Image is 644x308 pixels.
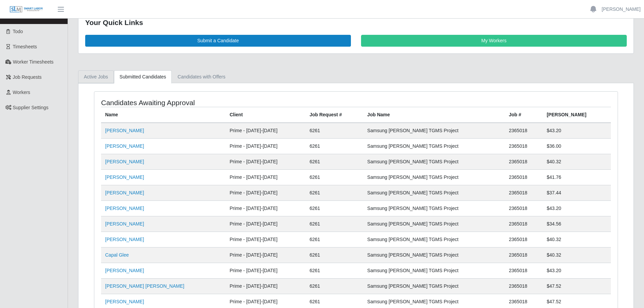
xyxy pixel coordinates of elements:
[225,232,305,247] td: Prime - [DATE]-[DATE]
[105,159,144,164] a: [PERSON_NAME]
[363,138,505,154] td: Samsung [PERSON_NAME] TGMS Project
[225,154,305,169] td: Prime - [DATE]-[DATE]
[543,232,611,247] td: $40.32
[543,200,611,216] td: $43.20
[13,59,53,65] span: Worker Timesheets
[306,263,363,278] td: 6261
[306,247,363,263] td: 6261
[13,90,30,95] span: Workers
[306,185,363,200] td: 6261
[13,44,37,49] span: Timesheets
[361,35,627,47] a: My Workers
[101,107,225,123] th: Name
[101,98,308,107] h4: Candidates Awaiting Approval
[306,154,363,169] td: 6261
[363,278,505,294] td: Samsung [PERSON_NAME] TGMS Project
[13,29,23,34] span: Todo
[225,278,305,294] td: Prime - [DATE]-[DATE]
[225,185,305,200] td: Prime - [DATE]-[DATE]
[105,128,144,133] a: [PERSON_NAME]
[225,169,305,185] td: Prime - [DATE]-[DATE]
[505,154,543,169] td: 2365018
[105,268,144,273] a: [PERSON_NAME]
[225,200,305,216] td: Prime - [DATE]-[DATE]
[306,169,363,185] td: 6261
[225,138,305,154] td: Prime - [DATE]-[DATE]
[505,200,543,216] td: 2365018
[363,169,505,185] td: Samsung [PERSON_NAME] TGMS Project
[225,263,305,278] td: Prime - [DATE]-[DATE]
[306,216,363,232] td: 6261
[505,232,543,247] td: 2365018
[505,247,543,263] td: 2365018
[543,154,611,169] td: $40.32
[105,237,144,242] a: [PERSON_NAME]
[85,17,627,28] div: Your Quick Links
[543,247,611,263] td: $40.32
[363,107,505,123] th: Job Name
[306,232,363,247] td: 6261
[105,206,144,211] a: [PERSON_NAME]
[105,252,129,258] a: Capal Glee
[505,185,543,200] td: 2365018
[105,143,144,149] a: [PERSON_NAME]
[105,174,144,180] a: [PERSON_NAME]
[363,247,505,263] td: Samsung [PERSON_NAME] TGMS Project
[505,123,543,139] td: 2365018
[505,138,543,154] td: 2365018
[306,107,363,123] th: Job Request #
[505,107,543,123] th: Job #
[105,221,144,227] a: [PERSON_NAME]
[543,123,611,139] td: $43.20
[114,70,172,84] a: Submitted Candidates
[105,283,184,289] a: [PERSON_NAME] [PERSON_NAME]
[225,247,305,263] td: Prime - [DATE]-[DATE]
[306,138,363,154] td: 6261
[78,70,114,84] a: Active Jobs
[543,278,611,294] td: $47.52
[363,263,505,278] td: Samsung [PERSON_NAME] TGMS Project
[225,123,305,139] td: Prime - [DATE]-[DATE]
[85,35,351,47] a: Submit a Candidate
[105,299,144,304] a: [PERSON_NAME]
[543,216,611,232] td: $34.56
[543,169,611,185] td: $41.76
[363,123,505,139] td: Samsung [PERSON_NAME] TGMS Project
[505,278,543,294] td: 2365018
[172,70,231,84] a: Candidates with Offers
[505,216,543,232] td: 2365018
[602,6,641,13] a: [PERSON_NAME]
[306,278,363,294] td: 6261
[225,216,305,232] td: Prime - [DATE]-[DATE]
[363,185,505,200] td: Samsung [PERSON_NAME] TGMS Project
[363,216,505,232] td: Samsung [PERSON_NAME] TGMS Project
[105,190,144,195] a: [PERSON_NAME]
[543,138,611,154] td: $36.00
[505,263,543,278] td: 2365018
[13,105,49,110] span: Supplier Settings
[363,200,505,216] td: Samsung [PERSON_NAME] TGMS Project
[543,263,611,278] td: $43.20
[13,74,42,80] span: Job Requests
[363,232,505,247] td: Samsung [PERSON_NAME] TGMS Project
[9,6,43,13] img: SLM Logo
[543,107,611,123] th: [PERSON_NAME]
[306,200,363,216] td: 6261
[225,107,305,123] th: Client
[505,169,543,185] td: 2365018
[306,123,363,139] td: 6261
[363,154,505,169] td: Samsung [PERSON_NAME] TGMS Project
[543,185,611,200] td: $37.44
